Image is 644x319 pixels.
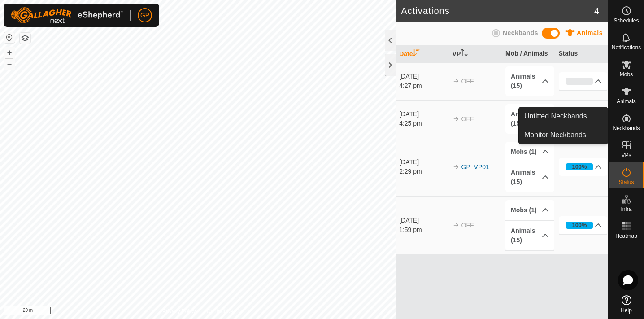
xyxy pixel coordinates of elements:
[453,222,460,229] img: arrow
[577,29,603,36] span: Animals
[505,200,554,220] p-accordion-header: Mobs (1)
[399,72,448,81] div: [DATE]
[413,50,420,57] p-sorticon: Activate to sort
[461,115,474,122] span: OFF
[505,221,554,250] p-accordion-header: Animals (15)
[618,179,634,185] span: Status
[594,4,599,17] span: 4
[461,163,489,170] a: GP_VP01
[503,29,538,36] span: Neckbands
[505,142,554,162] p-accordion-header: Mobs (1)
[399,167,448,176] div: 2:29 pm
[621,153,631,158] span: VPs
[502,45,555,63] th: Mob / Animals
[399,81,448,91] div: 4:27 pm
[449,45,502,63] th: VP
[566,163,593,170] div: 100%
[399,119,448,128] div: 4:25 pm
[4,47,15,58] button: +
[559,216,608,234] p-accordion-header: 100%
[461,50,468,57] p-sorticon: Activate to sort
[621,308,632,313] span: Help
[140,11,149,20] span: GP
[572,162,587,171] div: 100%
[453,78,460,85] img: arrow
[20,33,30,44] button: Map Layers
[614,18,639,23] span: Schedules
[609,292,644,317] a: Help
[524,130,586,140] span: Monitor Neckbands
[524,111,587,122] span: Unfitted Neckbands
[399,157,448,167] div: [DATE]
[11,7,123,23] img: Gallagher Logo
[505,162,554,192] p-accordion-header: Animals (15)
[566,222,593,229] div: 100%
[612,45,641,50] span: Notifications
[615,233,637,239] span: Heatmap
[453,163,460,170] img: arrow
[4,59,15,70] button: –
[505,66,554,96] p-accordion-header: Animals (15)
[620,72,633,77] span: Mobs
[461,78,474,85] span: OFF
[519,126,608,144] a: Monitor Neckbands
[396,45,448,63] th: Date
[162,307,196,315] a: Privacy Policy
[461,222,474,229] span: OFF
[207,307,233,315] a: Contact Us
[617,99,636,104] span: Animals
[572,221,587,229] div: 100%
[566,78,593,85] div: 0%
[555,45,608,63] th: Status
[621,206,631,212] span: Infra
[613,126,640,131] span: Neckbands
[399,225,448,235] div: 1:59 pm
[519,107,608,125] a: Unfitted Neckbands
[399,109,448,119] div: [DATE]
[559,158,608,176] p-accordion-header: 100%
[401,5,594,16] h2: Activations
[559,72,608,90] p-accordion-header: 0%
[505,104,554,134] p-accordion-header: Animals (15)
[399,216,448,225] div: [DATE]
[453,115,460,122] img: arrow
[4,32,15,43] button: Reset Map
